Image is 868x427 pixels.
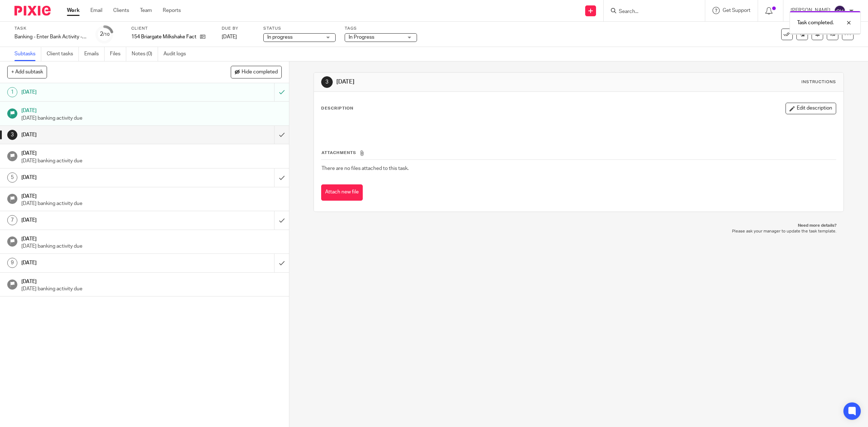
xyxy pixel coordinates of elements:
[222,26,254,31] label: Due by
[242,69,278,75] span: Hide completed
[14,47,41,61] a: Subtasks
[21,257,185,268] h1: [DATE]
[321,106,353,111] p: Description
[14,26,87,31] label: Task
[222,34,237,39] span: [DATE]
[336,78,594,86] h1: [DATE]
[267,35,293,40] span: In progress
[345,26,417,31] label: Tags
[321,76,333,88] div: 3
[231,66,282,78] button: Hide completed
[163,7,181,14] a: Reports
[21,200,282,207] p: [DATE] banking activity due
[131,26,213,31] label: Client
[7,130,17,140] div: 3
[349,35,374,40] span: In Progress
[263,26,336,31] label: Status
[321,223,837,229] p: Need more details?
[21,157,282,165] p: [DATE] banking activity due
[140,7,152,14] a: Team
[322,151,356,155] span: Attachments
[7,215,17,225] div: 7
[797,19,834,26] p: Task completed.
[14,33,87,40] div: Banking - Enter Bank Activity - week 38
[786,103,836,114] button: Edit description
[14,6,51,16] img: Pixie
[321,229,837,234] p: Please ask your manager to update the task template.
[21,243,282,250] p: [DATE] banking activity due
[7,172,17,183] div: 5
[110,47,126,61] a: Files
[100,30,110,38] div: 2
[21,105,282,114] h1: [DATE]
[90,7,102,14] a: Email
[84,47,105,61] a: Emails
[67,7,80,14] a: Work
[132,47,158,61] a: Notes (0)
[21,87,185,98] h1: [DATE]
[801,79,836,85] div: Instructions
[113,7,129,14] a: Clients
[21,234,282,243] h1: [DATE]
[21,148,282,157] h1: [DATE]
[7,258,17,268] div: 9
[21,215,185,226] h1: [DATE]
[47,47,79,61] a: Client tasks
[21,285,282,293] p: [DATE] banking activity due
[163,47,191,61] a: Audit logs
[322,166,409,171] span: There are no files attached to this task.
[21,172,185,183] h1: [DATE]
[7,66,47,78] button: + Add subtask
[103,33,110,37] small: /10
[21,191,282,200] h1: [DATE]
[21,115,282,122] p: [DATE] banking activity due
[131,33,196,40] p: 154 Briargate Milkshake Factory
[21,276,282,285] h1: [DATE]
[834,5,846,17] img: svg%3E
[321,184,363,201] button: Attach new file
[21,129,185,140] h1: [DATE]
[7,87,17,97] div: 1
